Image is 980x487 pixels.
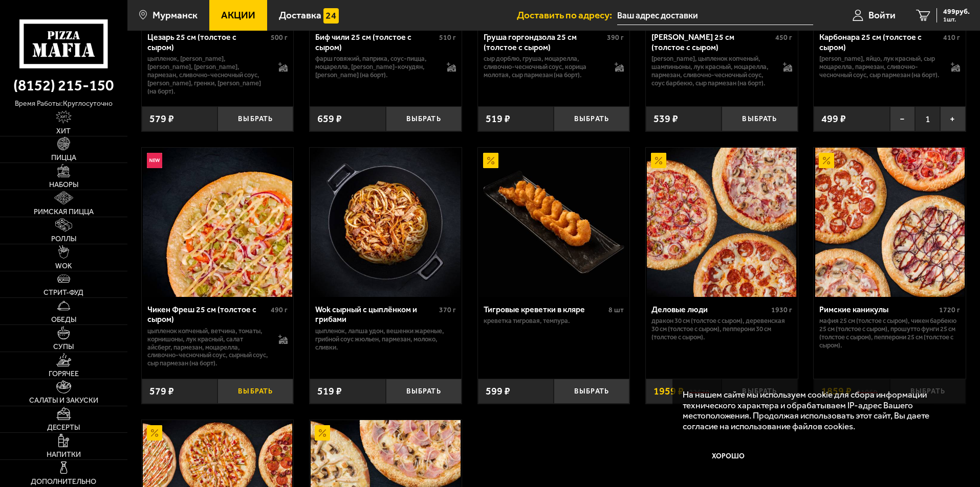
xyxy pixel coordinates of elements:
button: Хорошо [683,442,775,472]
span: 410 г [943,33,960,42]
span: Доставить по адресу: [517,10,617,20]
img: Акционный [651,153,666,168]
a: АкционныйТигровые креветки в кляре [478,148,630,297]
span: Стрит-фуд [43,289,83,296]
div: Чикен Фреш 25 см (толстое с сыром) [147,305,269,324]
span: Хит [56,128,71,135]
a: АкционныйДеловые люди [646,148,798,297]
span: Дополнительно [31,478,96,485]
div: Тигровые креветки в кляре [484,305,606,314]
button: Выбрать [217,106,293,131]
div: [PERSON_NAME] 25 см (толстое с сыром) [651,32,773,52]
img: Римские каникулы [815,148,965,297]
img: Wok сырный с цыплёнком и грибами [311,148,460,297]
span: 1720 г [939,306,960,314]
a: АкционныйРимские каникулы [814,148,966,297]
span: Доставка [279,10,321,20]
img: 15daf4d41897b9f0e9f617042186c801.svg [323,8,339,24]
p: [PERSON_NAME], яйцо, лук красный, сыр Моцарелла, пармезан, сливочно-чесночный соус, сыр пармезан ... [819,55,941,79]
span: Акции [221,10,255,20]
p: цыпленок копченый, ветчина, томаты, корнишоны, лук красный, салат айсберг, пармезан, моцарелла, с... [147,327,269,368]
span: 1930 г [771,306,792,314]
img: Новинка [147,153,162,168]
p: Мафия 25 см (толстое с сыром), Чикен Барбекю 25 см (толстое с сыром), Прошутто Фунги 25 см (толст... [819,317,960,350]
span: 1959 ₽ [654,386,684,397]
span: 8 шт [608,306,624,314]
span: 1 [915,106,940,131]
p: фарш говяжий, паприка, соус-пицца, моцарелла, [PERSON_NAME]-кочудян, [PERSON_NAME] (на борт). [315,55,437,79]
img: Тигровые креветки в кляре [479,148,628,297]
span: Войти [868,10,896,20]
span: WOK [55,263,72,270]
p: сыр дорблю, груша, моцарелла, сливочно-чесночный соус, корица молотая, сыр пармезан (на борт). [484,55,605,79]
span: Роллы [51,236,76,243]
button: Выбрать [386,106,462,131]
div: Карбонара 25 см (толстое с сыром) [819,32,941,52]
div: Биф чили 25 см (толстое с сыром) [315,32,437,52]
img: Деловые люди [647,148,796,297]
p: Дракон 30 см (толстое с сыром), Деревенская 30 см (толстое с сыром), Пепперони 30 см (толстое с с... [651,317,792,341]
span: 659 ₽ [317,114,342,124]
button: Выбрать [554,106,629,131]
span: Наборы [49,181,78,189]
span: Салаты и закуски [29,397,98,404]
p: цыпленок, лапша удон, вешенки жареные, грибной соус Жюльен, пармезан, молоко, сливки. [315,327,456,352]
span: 510 г [439,33,456,42]
button: Выбрать [722,106,797,131]
img: Акционный [483,153,498,168]
p: На нашем сайте мы используем cookie для сбора информации технического характера и обрабатываем IP... [683,389,950,432]
span: 599 ₽ [486,386,510,397]
div: Цезарь 25 см (толстое с сыром) [147,32,269,52]
button: Выбрать [554,379,629,404]
span: 579 ₽ [149,114,174,124]
div: Деловые люди [651,305,769,314]
div: Груша горгондзола 25 см (толстое с сыром) [484,32,605,52]
input: Ваш адрес доставки [617,6,813,25]
span: Обеды [51,316,76,323]
span: 1 шт. [943,16,970,22]
button: + [940,106,965,131]
span: 450 г [775,33,792,42]
span: Супы [53,343,74,351]
span: Десерты [47,424,80,431]
span: 519 ₽ [317,386,342,397]
button: Выбрать [217,379,293,404]
div: Римские каникулы [819,305,937,314]
img: Акционный [315,425,330,440]
span: 519 ₽ [486,114,510,124]
img: Чикен Фреш 25 см (толстое с сыром) [143,148,292,297]
span: 490 г [271,306,288,314]
span: 499 руб. [943,8,970,15]
span: Пицца [51,154,76,161]
span: 579 ₽ [149,386,174,397]
span: 390 г [607,33,624,42]
div: Wok сырный с цыплёнком и грибами [315,305,437,324]
button: Выбрать [386,379,462,404]
span: Мурманск [153,10,198,20]
p: [PERSON_NAME], цыпленок копченый, шампиньоны, лук красный, моцарелла, пармезан, сливочно-чесночны... [651,55,773,87]
img: Акционный [147,425,162,440]
span: 499 ₽ [821,114,846,124]
span: 539 ₽ [654,114,678,124]
span: Римская пицца [34,208,94,216]
span: 500 г [271,33,288,42]
a: Wok сырный с цыплёнком и грибами [310,148,462,297]
p: цыпленок, [PERSON_NAME], [PERSON_NAME], [PERSON_NAME], пармезан, сливочно-чесночный соус, [PERSON... [147,55,269,96]
span: 370 г [439,306,456,314]
span: Напитки [47,451,81,458]
a: НовинкаЧикен Фреш 25 см (толстое с сыром) [142,148,294,297]
p: креветка тигровая, темпура. [484,317,624,325]
img: Акционный [819,153,834,168]
span: Горячее [49,370,79,378]
button: − [890,106,915,131]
